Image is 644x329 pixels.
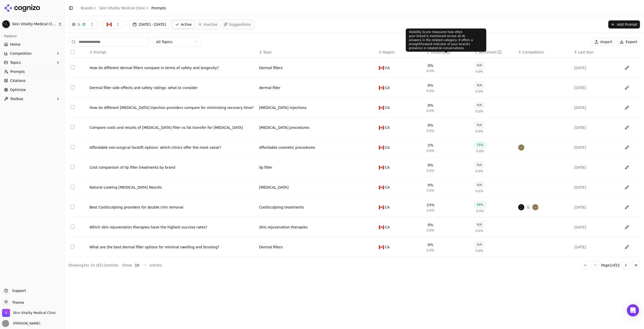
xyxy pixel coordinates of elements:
[81,6,93,10] a: Brands
[574,185,614,190] div: [DATE]
[475,229,483,233] span: 0.0%
[90,85,255,90] div: Dermal filler side effects and safety ratings: what to consider
[90,245,255,250] div: What are the best dermal filler options for minimal swelling and bruising?
[2,309,56,317] button: Open organization switcher
[2,86,62,94] a: Optimize
[70,85,74,89] button: Select row 2
[574,65,614,70] div: [DATE]
[572,47,616,58] th: Last Run
[428,83,433,88] div: 0%
[474,62,484,69] div: N/A
[574,125,614,130] div: [DATE]
[427,189,434,193] span: 0.0%
[623,203,631,211] button: Edit in sheet
[90,50,255,55] div: ↕Prompt
[259,50,375,55] div: ↕Topic
[623,243,631,251] button: Edit in sheet
[574,205,614,210] div: [DATE]
[623,124,631,132] button: Edit in sheet
[574,145,614,150] div: [DATE]
[427,89,434,93] span: 0.0%
[475,169,483,173] span: 0.0%
[474,221,484,228] div: N/A
[474,162,484,168] div: N/A
[474,142,486,148] div: 75%
[574,245,614,250] div: [DATE]
[379,66,384,70] img: CA flag
[259,225,308,230] a: Skin rejuvenation therapies
[474,50,514,55] div: ↕Sentiment
[90,165,255,170] div: Cost comparison of lip filler treatments by brand
[574,85,614,90] div: [DATE]
[2,40,62,48] a: Home
[427,248,434,252] span: 0.0%
[475,89,483,94] span: 0.0%
[10,301,24,305] span: Theme
[379,126,384,130] img: CA flag
[259,165,272,170] div: lip filler
[70,145,74,149] button: Select row 5
[90,65,255,70] div: How do different dermal fillers compare in terms of safety and longevity?
[474,102,484,108] div: N/A
[623,223,631,231] button: Edit in sheet
[90,105,255,110] a: How do different [MEDICAL_DATA] injection providers compare for minimizing recovery time?
[70,185,74,189] button: Select row 7
[428,143,433,148] div: 2%
[379,166,384,169] img: CA flag
[608,20,640,28] button: Add Prompt
[385,85,390,90] span: CA
[428,222,433,227] div: 0%
[259,105,307,110] a: [MEDICAL_DATA] injections
[90,225,255,230] a: Which skin rejuvenation therapies have the highest success rates?
[263,50,272,55] span: Topic
[476,149,484,153] span: 0.0%
[90,205,255,210] div: Best CoolSculpting providers for double chin removal
[90,125,255,130] div: Compare costs and results of [MEDICAL_DATA] filler vs fat transfer for [MEDICAL_DATA]
[2,320,9,327] img: Sam Walker
[379,225,384,229] img: CA flag
[385,105,390,110] span: CA
[10,78,26,83] span: Citations
[259,185,289,190] a: [MEDICAL_DATA]
[151,6,166,11] span: Prompts
[385,65,390,70] span: CA
[229,22,251,27] span: Suggestions
[2,95,62,103] button: Toolbox
[88,47,257,58] th: Prompt
[10,87,26,92] span: Optimize
[379,86,384,90] img: CA flag
[70,125,74,129] button: Select row 4
[259,145,315,150] div: Affordable cosmetic procedures
[623,104,631,112] button: Edit in sheet
[474,182,484,188] div: N/A
[574,105,614,110] div: [DATE]
[428,123,433,128] div: 0%
[385,205,390,210] span: CA
[427,149,434,153] span: 0.0%
[617,38,640,46] button: Export
[427,129,434,133] span: 0.0%
[2,68,62,76] a: Prompts
[516,47,572,58] th: Competitors
[383,50,395,55] span: Region
[425,47,472,58] th: brandMentionRate
[522,50,544,55] span: Competitors
[476,209,484,213] span: 0.0%
[259,245,283,250] a: Dermal fillers
[428,103,433,108] div: 0%
[478,50,502,55] div: Sentiment
[90,185,255,190] a: Natural Looking [MEDICAL_DATA] Results
[10,69,25,74] span: Prompts
[379,106,384,110] img: CA flag
[623,163,631,171] button: Edit in sheet
[406,28,486,52] div: Visibility Score measures how often your brand is mentioned across all AI answers in the related ...
[428,183,433,188] div: 0%
[475,189,483,193] span: 0.0%
[379,245,384,249] img: CA flag
[181,22,192,27] span: Active
[90,145,255,150] a: Affordable non-surgical facelift options: which clinics offer the most value?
